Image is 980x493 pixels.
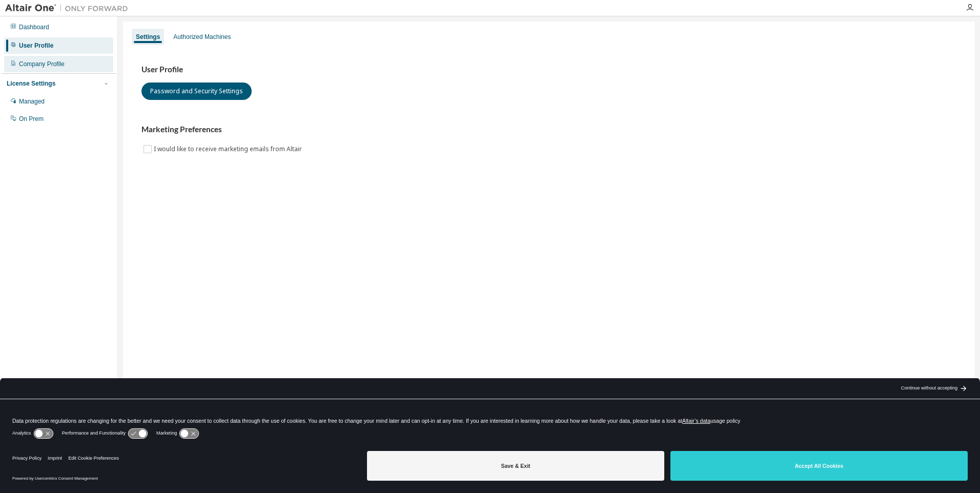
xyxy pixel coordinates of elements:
[19,23,49,31] div: Dashboard
[154,143,304,155] label: I would like to receive marketing emails from Altair
[19,60,65,68] div: Company Profile
[19,42,53,50] div: User Profile
[19,115,44,123] div: On Prem
[19,97,45,106] div: Managed
[141,83,252,100] button: Password and Security Settings
[7,79,55,88] div: License Settings
[136,33,160,41] div: Settings
[5,3,133,13] img: Altair One
[141,65,956,75] h3: User Profile
[173,33,231,41] div: Authorized Machines
[141,125,956,135] h3: Marketing Preferences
